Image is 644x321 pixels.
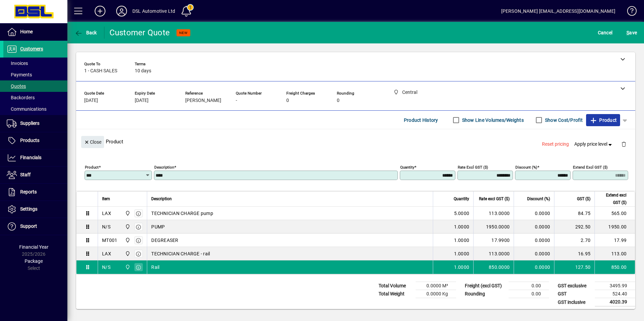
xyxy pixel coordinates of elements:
[20,120,39,126] span: Suppliers
[20,155,41,160] span: Financials
[102,250,111,257] div: LAX
[554,290,595,298] td: GST
[102,195,110,203] span: Item
[515,165,537,170] mat-label: Discount (%)
[286,98,289,103] span: 0
[102,264,110,271] div: N/S
[19,244,49,250] span: Financial Year
[626,27,637,38] span: ave
[554,207,594,220] td: 84.75
[135,98,149,103] span: [DATE]
[3,80,67,92] a: Quotes
[598,27,613,38] span: Cancel
[3,184,67,201] a: Reports
[151,264,159,271] span: Rail
[626,30,629,35] span: S
[375,282,416,290] td: Total Volume
[3,58,67,69] a: Invoices
[595,290,635,298] td: 524.40
[20,46,43,51] span: Customers
[236,98,237,103] span: -
[132,6,175,16] div: DSL Automotive Ltd
[7,83,26,89] span: Quotes
[3,115,67,132] a: Suppliers
[85,165,99,170] mat-label: Product
[454,250,470,257] span: 1.0000
[454,210,470,217] span: 5.0000
[111,5,132,17] button: Profile
[3,69,67,80] a: Payments
[74,30,97,35] span: Back
[7,72,32,77] span: Payments
[514,260,554,274] td: 0.0000
[84,137,101,148] span: Close
[454,195,469,203] span: Quantity
[185,98,221,103] span: [PERSON_NAME]
[123,210,131,217] span: Central
[7,61,28,66] span: Invoices
[572,138,616,150] button: Apply price level
[539,138,572,150] button: Reset pricing
[514,207,554,220] td: 0.0000
[123,223,131,230] span: Central
[554,220,594,234] td: 292.50
[574,141,613,148] span: Apply price level
[454,223,470,230] span: 1.0000
[554,247,594,260] td: 16.95
[84,68,117,74] span: 1 - CASH SALES
[79,139,106,145] app-page-header-button: Close
[20,189,37,194] span: Reports
[461,117,524,123] label: Show Line Volumes/Weights
[577,195,590,203] span: GST ($)
[76,129,635,154] div: Product
[599,191,626,206] span: Extend excl GST ($)
[84,98,98,103] span: [DATE]
[20,223,37,229] span: Support
[616,141,632,147] app-page-header-button: Delete
[7,106,46,112] span: Communications
[454,237,470,244] span: 1.0000
[109,27,170,38] div: Customer Quote
[554,298,595,307] td: GST inclusive
[400,165,414,170] mat-label: Quantity
[3,103,67,115] a: Communications
[554,234,594,247] td: 2.70
[401,114,441,126] button: Product History
[154,165,174,170] mat-label: Description
[102,237,117,244] div: MT001
[542,141,569,148] span: Reset pricing
[3,218,67,235] a: Support
[514,220,554,234] td: 0.0000
[20,206,37,212] span: Settings
[25,258,43,264] span: Package
[3,132,67,149] a: Products
[478,250,510,257] div: 113.0000
[478,210,510,217] div: 113.0000
[554,260,594,274] td: 127.50
[179,31,188,35] span: NEW
[7,95,35,100] span: Backorders
[625,27,639,39] button: Save
[135,68,151,74] span: 10 days
[595,298,635,307] td: 4020.39
[3,167,67,183] a: Staff
[478,237,510,244] div: 17.9900
[81,136,104,148] button: Close
[123,237,131,244] span: Central
[594,234,635,247] td: 17.99
[151,237,178,244] span: DEGREASER
[479,195,510,203] span: Rate excl GST ($)
[20,138,39,143] span: Products
[151,250,210,257] span: TECHNICIAN CHARGE - rail
[20,172,31,177] span: Staff
[594,220,635,234] td: 1950.00
[514,234,554,247] td: 0.0000
[527,195,550,203] span: Discount (%)
[3,24,67,40] a: Home
[573,165,608,170] mat-label: Extend excl GST ($)
[404,115,438,126] span: Product History
[509,282,549,290] td: 0.00
[501,6,615,16] div: [PERSON_NAME] [EMAIL_ADDRESS][DOMAIN_NAME]
[461,282,509,290] td: Freight (excl GST)
[589,115,617,126] span: Product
